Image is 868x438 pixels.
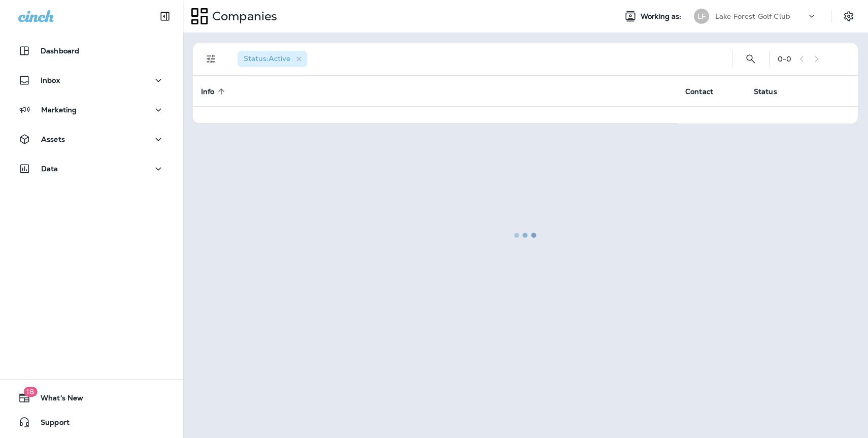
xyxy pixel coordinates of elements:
[840,7,858,25] button: Settings
[10,129,173,149] button: Assets
[641,12,684,21] span: Working as:
[41,47,79,55] p: Dashboard
[694,9,709,24] div: LF
[10,100,173,120] button: Marketing
[41,106,77,114] p: Marketing
[30,418,70,430] span: Support
[10,70,173,90] button: Inbox
[41,165,58,173] p: Data
[41,135,65,143] p: Assets
[10,41,173,61] button: Dashboard
[41,76,60,84] p: Inbox
[151,6,179,26] button: Collapse Sidebar
[208,9,277,24] p: Companies
[23,387,37,397] span: 18
[10,159,173,179] button: Data
[10,388,173,408] button: 18What's New
[10,412,173,432] button: Support
[715,12,790,20] p: Lake Forest Golf Club
[30,394,83,406] span: What's New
